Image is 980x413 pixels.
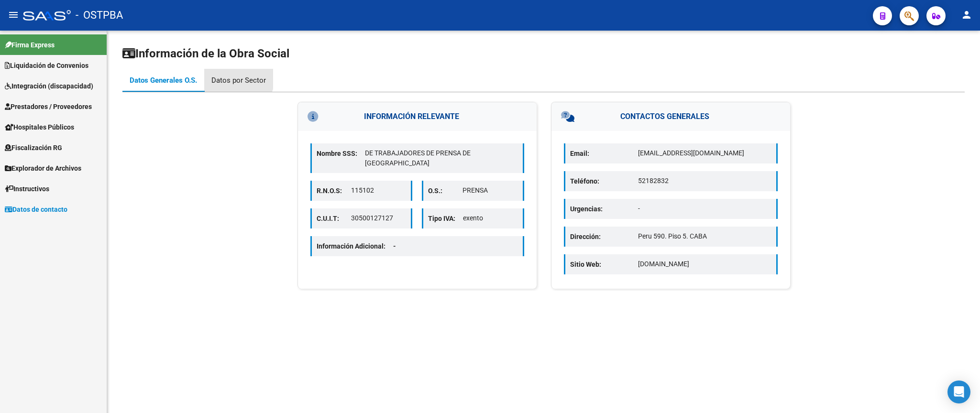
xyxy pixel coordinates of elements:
div: Datos por Sector [211,75,266,86]
mat-icon: menu [8,9,19,21]
p: Urgencias: [570,204,638,214]
h1: Información de la Obra Social [122,46,965,61]
h3: CONTACTOS GENERALES [551,102,790,131]
p: R.N.O.S: [317,185,351,196]
span: Prestadores / Proveedores [5,101,92,112]
div: Open Intercom Messenger [947,380,970,403]
div: Datos Generales O.S. [130,75,197,86]
p: Nombre SSS: [317,148,365,159]
span: - [393,242,396,250]
p: Tipo IVA: [428,213,463,224]
p: 52182832 [638,176,771,186]
span: Liquidación de Convenios [5,60,88,71]
p: O.S.: [428,185,462,196]
span: Integración (discapacidad) [5,81,93,91]
p: 115102 [351,185,406,196]
p: Teléfono: [570,176,638,186]
span: Instructivos [5,184,49,194]
span: Fiscalización RG [5,142,62,153]
p: DE TRABAJADORES DE PRENSA DE [GEOGRAPHIC_DATA] [365,148,518,168]
p: [DOMAIN_NAME] [638,259,771,269]
p: Peru 590. Piso 5. CABA [638,231,771,241]
p: 30500127127 [351,213,406,223]
span: Hospitales Públicos [5,122,74,132]
p: Información Adicional: [317,241,404,251]
p: PRENSA [462,185,518,196]
p: exento [463,213,518,223]
h3: INFORMACIÓN RELEVANTE [298,102,537,131]
p: Sitio Web: [570,259,638,270]
span: Explorador de Archivos [5,163,81,174]
span: - OSTPBA [76,5,123,26]
p: C.U.I.T: [317,213,351,224]
span: Firma Express [5,40,55,50]
p: [EMAIL_ADDRESS][DOMAIN_NAME] [638,148,771,158]
p: Email: [570,148,638,159]
p: Dirección: [570,231,638,242]
p: - [638,204,771,214]
span: Datos de contacto [5,204,67,215]
mat-icon: person [961,9,972,21]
